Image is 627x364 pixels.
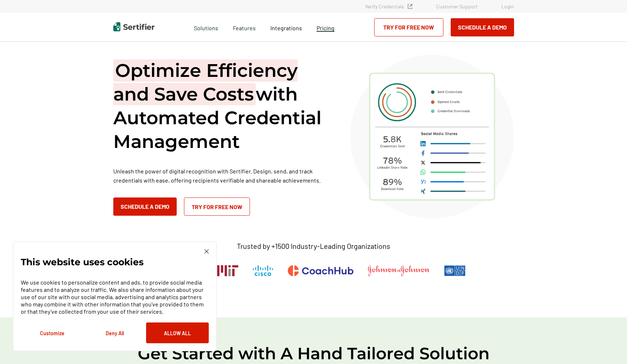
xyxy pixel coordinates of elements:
img: UNDP [444,265,466,276]
img: Sertifier | Digital Credentialing Platform [113,22,154,31]
h2: Get Started with A Hand Tailored Solution [95,343,532,364]
span: Integrations [270,24,302,31]
g: Opened Emails [438,101,459,103]
iframe: Chat Widget [591,329,627,364]
img: CoachHub [288,265,353,276]
a: Login [501,3,514,9]
p: This website uses cookies [21,258,144,266]
g: 89% [383,179,401,185]
a: Verify Credentials [365,3,412,9]
a: Integrations [270,23,302,32]
span: Solutions [194,23,218,32]
img: Cisco [253,265,273,276]
g: Credentials Sent [380,145,404,148]
a: Try for Free Now [374,18,443,36]
button: Customize [21,322,83,343]
img: Johnson & Johnson [368,265,429,276]
a: Try for Free Now [184,197,250,216]
a: Pricing [317,23,334,32]
img: Cookie Popup Close [204,249,209,254]
img: Verified [408,4,412,9]
g: 5.8K [383,136,401,142]
span: Optimize Efficiency and Save Costs [113,59,298,105]
button: Schedule a Demo [113,197,177,216]
img: Massachusetts Institute of Technology [217,265,238,276]
span: Features [233,23,256,32]
p: Trusted by +1500 Industry-Leading Organizations [237,242,390,251]
button: Deny All [83,322,146,343]
button: Allow All [146,322,209,343]
p: Unleash the power of digital recognition with Sertifier. Design, send, and track credentials with... [113,167,332,185]
a: Customer Support [436,3,478,9]
span: Pricing [317,24,334,31]
g: 78% [383,157,401,164]
h1: with Automated Credential Management [113,59,332,153]
g: Download Rate [381,188,403,190]
button: Schedule a Demo [451,18,514,36]
p: We use cookies to personalize content and ads, to provide social media features and to analyze ou... [21,279,209,315]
